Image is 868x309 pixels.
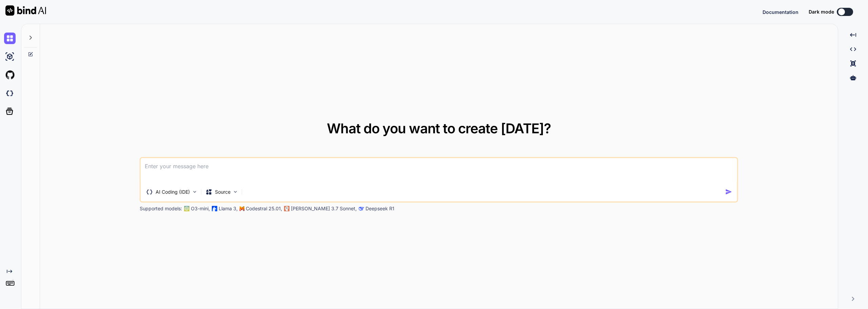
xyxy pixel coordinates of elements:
[192,189,198,195] img: Pick Tools
[191,205,210,212] p: O3-mini,
[809,8,834,15] span: Dark mode
[4,88,16,99] img: darkCloudIdeIcon
[359,206,364,211] img: claude
[327,120,551,137] span: What do you want to create [DATE]?
[140,205,182,212] p: Supported models:
[219,205,238,212] p: Llama 3,
[366,205,394,212] p: Deepseek R1
[763,8,798,16] button: Documentation
[725,188,732,195] img: icon
[291,205,357,212] p: [PERSON_NAME] 3.7 Sonnet,
[763,9,798,15] span: Documentation
[233,189,238,195] img: Pick Models
[156,189,190,195] p: AI Coding (IDE)
[240,206,244,211] img: Mistral-AI
[215,189,231,195] p: Source
[4,33,16,44] img: chat
[184,206,190,211] img: GPT-4
[284,206,290,211] img: claude
[246,205,282,212] p: Codestral 25.01,
[4,69,16,81] img: githubLight
[4,51,16,62] img: ai-studio
[212,206,217,211] img: Llama2
[5,5,46,16] img: Bind AI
